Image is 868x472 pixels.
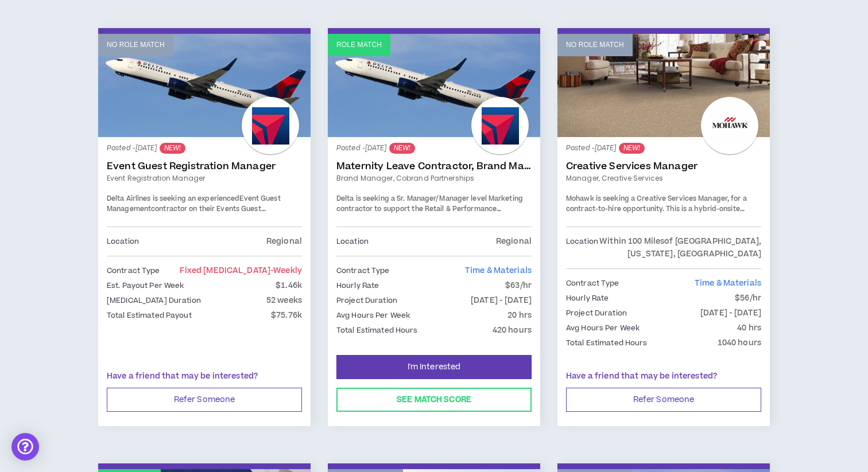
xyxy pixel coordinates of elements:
sup: NEW! [160,143,185,154]
p: Total Estimated Hours [566,337,648,349]
span: Fixed [MEDICAL_DATA] [180,265,302,276]
p: Location [336,235,369,248]
a: No Role Match [557,34,770,137]
p: [DATE] - [DATE] [700,307,761,319]
a: No Role Match [98,34,311,137]
p: 40 hrs [737,322,761,334]
p: Hourly Rate [566,292,609,305]
p: Total Estimated Hours [336,324,418,337]
p: Role Match [336,40,382,50]
a: Brand Manager, Cobrand Partnerships [336,173,532,184]
p: 20 hrs [507,309,532,322]
a: Role Match [328,34,540,137]
p: Regional [496,235,532,248]
div: Open Intercom Messenger [11,433,39,461]
p: Location [566,235,598,260]
p: Project Duration [566,307,627,319]
span: Delta Airlines is seeking an experienced [107,194,239,204]
p: [DATE] - [DATE] [471,294,532,307]
p: Regional [266,235,302,248]
p: 52 weeks [266,294,302,307]
p: $63/hr [505,279,532,292]
span: Time & Materials [695,278,761,289]
p: Est. Payout Per Week [107,279,184,292]
a: Event Registration Manager [107,173,302,184]
p: Avg Hours Per Week [336,309,410,322]
button: See Match Score [336,388,532,412]
button: Refer Someone [566,388,761,412]
a: Creative Services Manager [566,161,761,172]
a: Event Guest Registration Manager [107,161,302,172]
p: Have a friend that may be interested? [107,370,302,383]
p: Location [107,235,139,248]
p: No Role Match [107,40,165,50]
p: Hourly Rate [336,279,379,292]
span: Mohawk is seeking a Creative Services Manager, for a contract-to-hire opportunity. This is a hybr... [566,194,749,234]
span: contractor on their Events Guest Management team. This a 40hrs/week position with 2-3 days in the... [107,204,293,254]
a: Manager, Creative Services [566,173,761,184]
p: 420 hours [493,324,532,337]
p: No Role Match [566,40,624,50]
p: Have a friend that may be interested? [566,370,761,383]
sup: NEW! [389,143,415,154]
p: Project Duration [336,294,397,307]
p: [MEDICAL_DATA] Duration [107,294,201,307]
strong: Event Guest Management [107,194,281,214]
p: Contract Type [566,277,619,290]
p: Posted - [DATE] [107,143,302,154]
p: $56/hr [735,292,761,305]
p: Posted - [DATE] [566,143,761,154]
span: - weekly [270,265,302,276]
p: $75.76k [271,309,302,322]
a: Maternity Leave Contractor, Brand Marketing Manager (Cobrand Partnerships) [336,161,532,172]
p: Contract Type [107,264,160,277]
p: Contract Type [336,264,390,277]
span: Time & Materials [465,265,532,276]
p: $1.46k [276,279,302,292]
sup: NEW! [619,143,645,154]
p: Avg Hours Per Week [566,322,640,334]
button: I'm Interested [336,355,532,379]
span: Delta is seeking a Sr. Manager/Manager level Marketing contractor to support the Retail & Perform... [336,194,524,234]
p: 1040 hours [718,337,761,349]
p: Within 100 Miles of [GEOGRAPHIC_DATA], [US_STATE], [GEOGRAPHIC_DATA] [598,235,761,260]
p: Total Estimated Payout [107,309,192,322]
p: Posted - [DATE] [336,143,532,154]
button: Refer Someone [107,388,302,412]
span: I'm Interested [408,362,461,373]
